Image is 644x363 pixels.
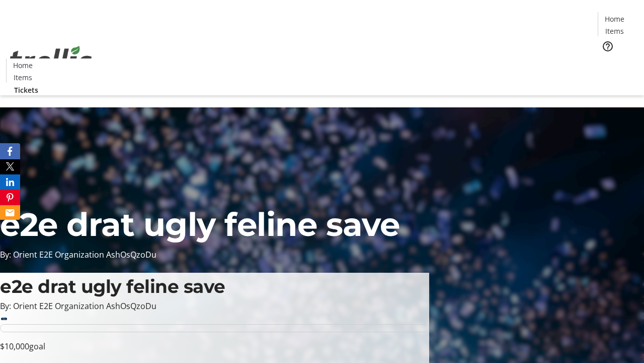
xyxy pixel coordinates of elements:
span: Items [14,72,32,83]
a: Items [598,26,630,36]
span: Items [605,26,624,36]
img: Orient E2E Organization AshOsQzoDu's Logo [6,35,96,85]
span: Home [13,60,33,71]
a: Home [598,14,630,24]
a: Tickets [598,58,638,69]
a: Items [7,72,39,83]
span: Home [605,14,624,24]
span: Tickets [606,58,630,69]
a: Tickets [6,85,46,95]
button: Help [598,36,618,56]
span: Tickets [14,85,38,95]
a: Home [7,60,39,71]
